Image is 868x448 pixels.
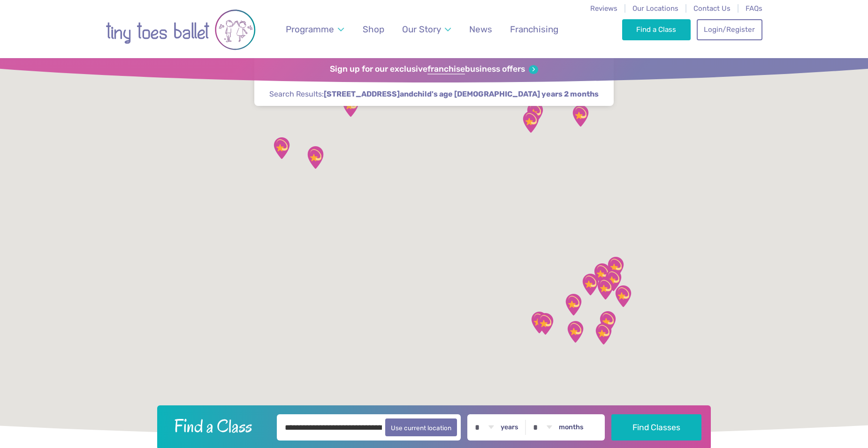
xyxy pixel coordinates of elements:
span: Shop [363,24,384,35]
a: Login/Register [697,19,762,40]
div: The Gerald Miskin Memorial Hall [563,320,587,343]
div: 360 Play [579,273,602,296]
a: Our Locations [632,4,678,13]
span: News [469,24,492,35]
span: child's age [DEMOGRAPHIC_DATA] years 2 months [413,89,599,99]
strong: franchise [427,64,465,75]
h2: Find a Class [167,414,271,438]
a: Find a Class [622,19,691,40]
a: Programme [282,18,349,40]
label: months [559,423,584,432]
div: Hall Place Sports Pavilion [527,311,551,334]
div: Hanwell Fields Community Centre [270,136,293,160]
div: High halstow village hall [596,310,619,334]
a: Franchising [506,18,563,40]
span: Programme [286,24,334,35]
div: The Elgar centre [339,94,362,118]
div: The Radstone Primary School [304,146,327,170]
a: Shop [358,18,389,40]
div: Champions Manor Hall [604,256,627,279]
span: [STREET_ADDRESS] [324,89,400,99]
div: Ellesmere Centre Suffolk [569,104,592,127]
a: News [464,18,496,40]
span: Our Story [402,24,441,35]
div: St Mary‘s island community centre [592,322,615,345]
a: Our Story [398,18,456,40]
strong: and [324,90,599,98]
div: The Mick Jagger Centre [533,312,557,336]
a: Contact Us [693,4,731,13]
button: Find Classes [611,414,702,441]
div: Leigh Community Centre [611,284,635,308]
div: Runwell Village Hall [590,262,614,286]
a: FAQs [746,4,762,13]
div: St George's Church Hall [594,277,617,300]
div: Egerton Hall [304,145,327,169]
label: years [501,423,518,432]
span: Franchising [510,24,558,35]
div: Trumpington Village Hall [519,110,542,134]
div: The Birches Scout Hut [602,269,625,292]
button: Use current location [385,418,457,436]
div: Orsett Village Hall [562,293,585,316]
img: tiny toes ballet [106,6,256,53]
a: Sign up for our exclusivefranchisebusiness offers [330,64,538,75]
a: Reviews [590,4,617,13]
